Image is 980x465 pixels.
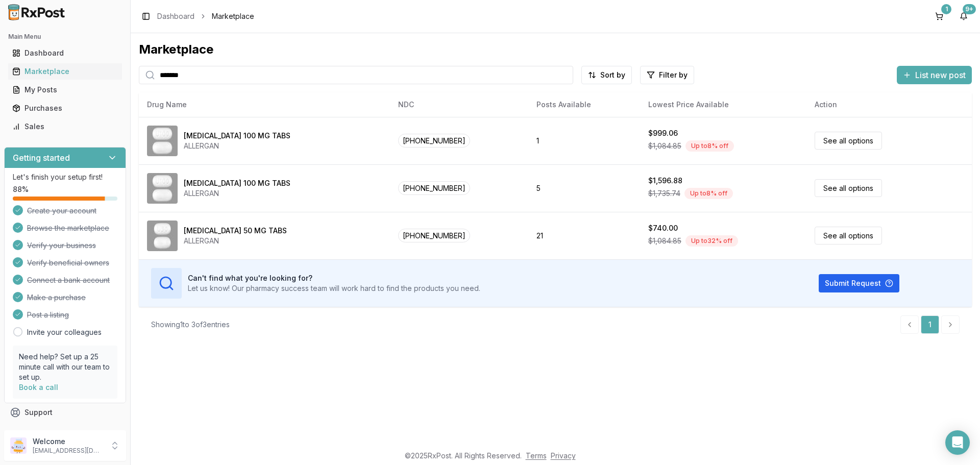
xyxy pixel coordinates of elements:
[184,131,290,141] div: [MEDICAL_DATA] 100 MG TABS
[8,99,122,117] a: Purchases
[10,437,27,454] img: User avatar
[13,172,117,182] p: Let's finish your setup first!
[390,92,529,117] th: NDC
[27,223,109,233] span: Browse the marketplace
[147,221,178,251] img: Ubrelvy 50 MG TABS
[640,66,694,84] button: Filter by
[8,62,122,81] a: Marketplace
[8,44,122,62] a: Dashboard
[648,128,678,138] div: $999.06
[12,85,118,95] div: My Posts
[551,451,576,460] a: Privacy
[819,274,899,292] button: Submit Request
[184,141,290,151] div: ALLERGAN
[528,164,640,212] td: 5
[27,206,96,216] span: Create your account
[398,134,470,148] span: [PHONE_NUMBER]
[27,275,110,285] span: Connect a bank account
[157,11,254,21] nav: breadcrumb
[4,403,126,422] button: Support
[685,235,738,247] div: Up to 32 % off
[931,8,947,25] button: 1
[659,70,688,80] span: Filter by
[27,310,69,320] span: Post a listing
[398,181,470,195] span: [PHONE_NUMBER]
[581,66,632,84] button: Sort by
[13,184,29,194] span: 88 %
[12,66,118,77] div: Marketplace
[24,426,59,436] span: Feedback
[398,229,470,242] span: [PHONE_NUMBER]
[528,92,640,117] th: Posts Available
[4,63,126,80] button: Marketplace
[4,422,126,440] button: Feedback
[648,141,681,151] span: $1,084.85
[648,236,681,246] span: $1,084.85
[19,352,111,382] p: Need help? Set up a 25 minute call with our team to set up.
[4,82,126,98] button: My Posts
[12,103,118,113] div: Purchases
[640,92,807,117] th: Lowest Price Available
[815,132,882,150] a: See all options
[27,292,86,303] span: Make a purchase
[963,4,976,14] div: 9+
[147,126,178,156] img: Ubrelvy 100 MG TABS
[815,179,882,197] a: See all options
[526,451,547,460] a: Terms
[921,315,939,334] a: 1
[648,188,680,199] span: $1,735.74
[945,430,970,455] div: Open Intercom Messenger
[139,92,390,117] th: Drug Name
[941,4,951,14] div: 1
[27,240,96,251] span: Verify your business
[33,436,104,447] p: Welcome
[151,320,230,330] div: Showing 1 to 3 of 3 entries
[139,41,972,58] div: Marketplace
[184,178,290,188] div: [MEDICAL_DATA] 100 MG TABS
[33,447,104,455] p: [EMAIL_ADDRESS][DOMAIN_NAME]
[815,227,882,244] a: See all options
[8,117,122,136] a: Sales
[4,100,126,116] button: Purchases
[212,11,254,21] span: Marketplace
[900,315,960,334] nav: pagination
[147,173,178,204] img: Ubrelvy 100 MG TABS
[897,66,972,84] button: List new post
[8,33,122,41] h2: Main Menu
[184,236,287,246] div: ALLERGAN
[19,383,58,391] a: Book a call
[188,273,480,283] h3: Can't find what you're looking for?
[528,117,640,164] td: 1
[157,11,194,21] a: Dashboard
[188,283,480,293] p: Let us know! Our pharmacy success team will work hard to find the products you need.
[897,71,972,81] a: List new post
[27,327,102,337] a: Invite your colleagues
[600,70,625,80] span: Sort by
[685,140,734,152] div: Up to 8 % off
[806,92,972,117] th: Action
[4,45,126,61] button: Dashboard
[12,48,118,58] div: Dashboard
[12,121,118,132] div: Sales
[684,188,733,199] div: Up to 8 % off
[184,188,290,199] div: ALLERGAN
[528,212,640,259] td: 21
[648,223,678,233] div: $740.00
[4,4,69,20] img: RxPost Logo
[4,118,126,135] button: Sales
[13,152,70,164] h3: Getting started
[955,8,972,25] button: 9+
[648,176,682,186] div: $1,596.88
[27,258,109,268] span: Verify beneficial owners
[184,226,287,236] div: [MEDICAL_DATA] 50 MG TABS
[915,69,966,81] span: List new post
[8,81,122,99] a: My Posts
